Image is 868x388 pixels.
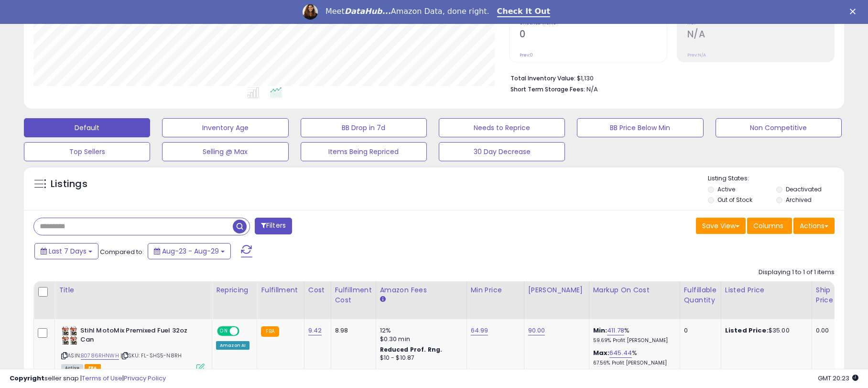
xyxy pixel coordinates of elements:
[684,326,714,335] div: 0
[61,326,78,345] img: 51PSarqhfuL._SL40_.jpg
[162,142,288,161] button: Selling @ Max
[593,326,608,335] b: Min:
[717,185,735,193] label: Active
[162,246,219,256] span: Aug-23 - Aug-29
[308,285,327,295] div: Cost
[80,326,196,346] b: Stihl MotoMix Premixed Fuel 32oz Can
[609,348,632,358] a: 645.44
[380,354,459,362] div: $10 - $10.87
[380,326,459,335] div: 12%
[120,352,182,359] span: | SKU: FL-SHS5-N8RH
[586,85,598,94] span: N/A
[162,118,288,137] button: Inventory Age
[593,348,610,357] b: Max:
[335,285,372,305] div: Fulfillment Cost
[520,29,666,42] h2: 0
[725,285,808,295] div: Listed Price
[687,21,834,26] span: ROI
[301,142,427,161] button: Items Being Repriced
[687,52,706,58] small: Prev: N/A
[816,285,835,305] div: Ship Price
[577,118,703,137] button: BB Price Below Min
[786,196,812,204] label: Archived
[380,295,386,304] small: Amazon Fees.
[696,218,746,234] button: Save View
[471,285,520,295] div: Min Price
[708,174,844,183] p: Listing States:
[261,326,279,337] small: FBA
[34,243,98,259] button: Last 7 Days
[59,285,208,295] div: Title
[850,9,859,14] div: Close
[747,218,792,234] button: Columns
[335,326,369,335] div: 8.98
[10,374,166,383] div: seller snap | |
[345,7,391,16] i: DataHub...
[607,326,624,335] a: 411.78
[439,118,565,137] button: Needs to Reprice
[793,218,835,234] button: Actions
[528,326,545,335] a: 90.00
[593,326,673,344] div: %
[725,326,769,335] b: Listed Price:
[81,352,119,360] a: B0786RHNWH
[255,218,292,234] button: Filters
[717,196,752,204] label: Out of Stock
[725,326,804,335] div: $35.00
[100,247,144,256] span: Compared to:
[497,7,551,17] a: Check It Out
[471,326,488,335] a: 64.99
[510,72,827,83] li: $1,130
[10,374,44,383] strong: Copyright
[124,374,166,383] a: Privacy Policy
[216,341,250,350] div: Amazon AI
[325,7,489,16] div: Meet Amazon Data, done right.
[786,185,822,193] label: Deactivated
[308,326,322,335] a: 9.42
[589,281,680,319] th: The percentage added to the cost of goods (COGS) that forms the calculator for Min & Max prices.
[816,326,832,335] div: 0.00
[528,285,585,295] div: [PERSON_NAME]
[24,142,150,161] button: Top Sellers
[684,285,717,305] div: Fulfillable Quantity
[520,21,666,26] span: Ordered Items
[380,345,443,354] b: Reduced Prof. Rng.
[753,221,783,231] span: Columns
[593,337,673,344] p: 59.69% Profit [PERSON_NAME]
[593,285,676,295] div: Markup on Cost
[49,246,87,256] span: Last 7 Days
[593,349,673,366] div: %
[380,285,463,295] div: Amazon Fees
[61,326,205,371] div: ASIN:
[82,374,122,383] a: Terms of Use
[439,142,565,161] button: 30 Day Decrease
[148,243,231,259] button: Aug-23 - Aug-29
[759,268,835,277] div: Displaying 1 to 1 of 1 items
[510,85,585,93] b: Short Term Storage Fees:
[687,29,834,42] h2: N/A
[301,118,427,137] button: BB Drop in 7d
[380,335,459,344] div: $0.30 min
[261,285,300,295] div: Fulfillment
[24,118,150,137] button: Default
[51,177,87,191] h5: Listings
[510,74,575,82] b: Total Inventory Value:
[218,327,230,335] span: ON
[303,4,318,20] img: Profile image for Georgie
[716,118,842,137] button: Non Competitive
[520,52,533,58] small: Prev: 0
[216,285,253,295] div: Repricing
[818,374,858,383] span: 2025-09-6 20:23 GMT
[238,327,253,335] span: OFF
